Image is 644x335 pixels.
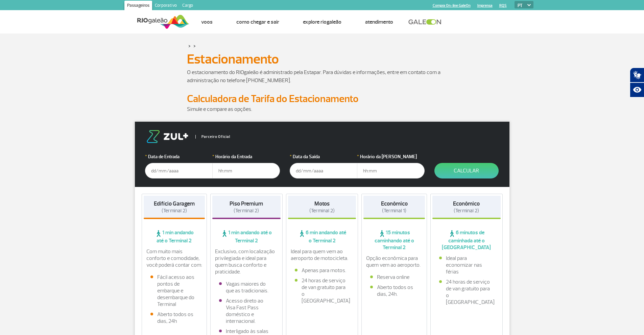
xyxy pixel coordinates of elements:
li: Aberto todos os dias, 24h [150,311,198,325]
span: (Terminal 2) [162,208,187,214]
label: Horário da [PERSON_NAME] [357,153,425,160]
li: Reserva online [370,274,418,281]
input: dd/mm/aaaa [145,163,213,178]
li: Apenas para motos. [295,267,350,274]
img: logo-zul.png [145,130,190,143]
li: 24 horas de serviço de van gratuito para o [GEOGRAPHIC_DATA] [295,277,350,304]
p: Ideal para quem vem ao aeroporto de motocicleta. [291,248,354,262]
button: Abrir tradutor de língua de sinais. [630,68,644,82]
span: 6 min andando até o Terminal 2 [288,229,356,244]
li: 24 horas de serviço de van gratuito para o [GEOGRAPHIC_DATA] [439,279,494,306]
input: hh:mm [212,163,280,178]
a: Como chegar e sair [236,19,279,25]
button: Calcular [434,163,499,178]
p: Com muito mais conforto e comodidade, você poderá contar com: [146,248,202,268]
p: Opção econômica para quem vem ao aeroporto. [366,255,422,268]
a: Voos [201,19,213,25]
input: hh:mm [357,163,425,178]
li: Acesso direto ao Visa Fast Pass doméstico e internacional. [219,297,274,325]
span: 1 min andando até o Terminal 2 [212,229,281,244]
strong: Motos [314,200,330,207]
li: Vagas maiores do que as tradicionais. [219,281,274,294]
strong: Econômico [381,200,408,207]
div: Plugin de acessibilidade da Hand Talk. [630,68,644,97]
span: (Terminal 2) [234,208,259,214]
button: Abrir recursos assistivos. [630,82,644,97]
p: O estacionamento do RIOgaleão é administrado pela Estapar. Para dúvidas e informações, entre em c... [187,68,457,85]
a: Cargo [180,1,196,11]
span: 6 minutos de caminhada até o [GEOGRAPHIC_DATA] [432,229,501,251]
span: (Terminal 2) [454,208,479,214]
strong: Edifício Garagem [154,200,195,207]
span: (Terminal 1) [382,208,406,214]
h2: Calculadora de Tarifa do Estacionamento [187,93,457,105]
span: 1 min andando até o Terminal 2 [144,229,205,244]
a: Explore RIOgaleão [303,19,341,25]
a: > [188,42,191,50]
p: Exclusivo, com localização privilegiada e ideal para quem busca conforto e praticidade. [215,248,278,275]
span: Parceiro Oficial [195,135,230,139]
span: 15 minutos caminhando até o Terminal 2 [363,229,425,251]
label: Data de Entrada [145,153,213,160]
a: Atendimento [365,19,393,25]
a: Imprensa [477,3,493,8]
label: Horário da Entrada [212,153,280,160]
li: Ideal para economizar nas férias [439,255,494,275]
a: Corporativo [152,1,180,11]
input: dd/mm/aaaa [290,163,357,178]
a: > [193,42,196,50]
li: Fácil acesso aos pontos de embarque e desembarque do Terminal [150,274,198,308]
a: Compra On-line GaleOn [433,3,471,8]
li: Aberto todos os dias, 24h. [370,284,418,297]
label: Data da Saída [290,153,357,160]
h1: Estacionamento [187,53,457,65]
a: Passageiros [124,1,152,11]
strong: Piso Premium [230,200,263,207]
p: Simule e compare as opções. [187,105,457,113]
a: RQS [499,3,507,8]
span: (Terminal 2) [309,208,335,214]
strong: Econômico [453,200,480,207]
